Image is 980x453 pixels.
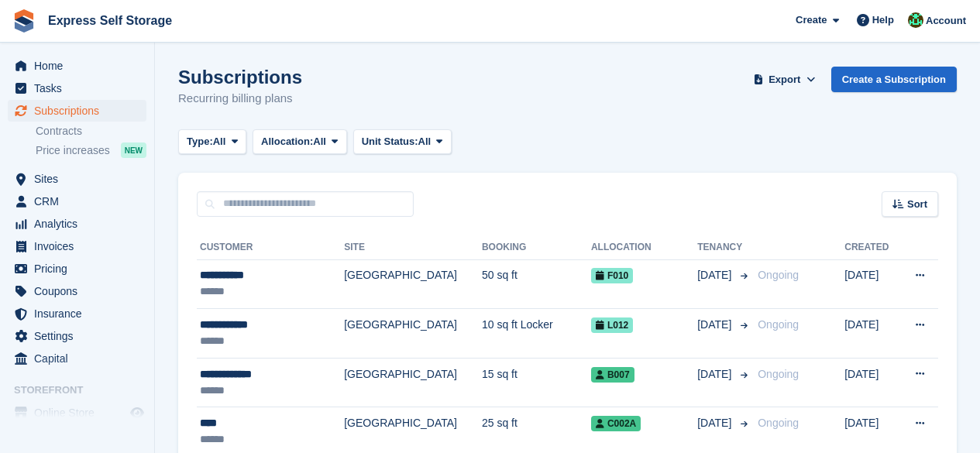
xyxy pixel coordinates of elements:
span: B007 [591,367,634,383]
span: Subscriptions [34,100,127,122]
span: Allocation: [261,134,313,149]
span: Sort [907,197,927,212]
span: Invoices [34,235,127,257]
a: menu [8,258,146,280]
span: Ongoing [758,269,799,281]
button: Export [751,67,819,92]
span: Type: [187,134,213,149]
a: menu [8,55,146,77]
span: Tasks [34,77,127,99]
span: C002A [591,416,641,431]
span: Storefront [14,383,154,398]
span: All [418,134,432,149]
td: 10 sq ft Locker [482,309,591,359]
th: Booking [482,235,591,260]
span: All [213,134,226,149]
span: Online Store [34,402,127,424]
span: [DATE] [697,317,734,333]
span: All [313,134,326,149]
a: menu [8,77,146,99]
span: Sites [34,168,127,190]
a: menu [8,190,146,212]
td: [DATE] [844,259,899,309]
span: Insurance [34,303,127,324]
th: Customer [197,235,344,260]
p: Recurring billing plans [178,90,302,108]
a: Express Self Storage [42,8,178,33]
span: Account [926,13,966,29]
div: NEW [121,142,146,158]
span: L012 [591,317,633,333]
span: Export [769,72,800,88]
a: menu [8,168,146,190]
span: Help [872,12,894,28]
th: Allocation [591,235,697,260]
span: [DATE] [697,267,734,283]
td: 50 sq ft [482,259,591,309]
a: menu [8,348,146,369]
span: Price increases [36,143,110,158]
img: Shakiyra Davis [908,12,923,28]
span: Ongoing [758,417,799,429]
span: F010 [591,268,633,283]
button: Type: All [178,129,246,155]
a: Create a Subscription [831,67,957,92]
td: [GEOGRAPHIC_DATA] [344,358,482,407]
a: menu [8,280,146,302]
span: Analytics [34,213,127,235]
td: [GEOGRAPHIC_DATA] [344,309,482,359]
span: Capital [34,348,127,369]
span: Home [34,55,127,77]
a: Contracts [36,124,146,139]
button: Allocation: All [253,129,347,155]
th: Tenancy [697,235,751,260]
img: stora-icon-8386f47178a22dfd0bd8f6a31ec36ba5ce8667c1dd55bd0f319d3a0aa187defe.svg [12,9,36,33]
h1: Subscriptions [178,67,302,88]
a: menu [8,325,146,347]
span: Coupons [34,280,127,302]
span: Unit Status: [362,134,418,149]
span: Ongoing [758,318,799,331]
a: menu [8,213,146,235]
span: Pricing [34,258,127,280]
a: menu [8,235,146,257]
span: Ongoing [758,368,799,380]
td: [GEOGRAPHIC_DATA] [344,259,482,309]
th: Created [844,235,899,260]
a: menu [8,100,146,122]
span: CRM [34,190,127,212]
a: menu [8,402,146,424]
td: [DATE] [844,358,899,407]
a: Price increases NEW [36,142,146,159]
span: [DATE] [697,366,734,383]
th: Site [344,235,482,260]
a: Preview store [128,403,146,422]
a: menu [8,303,146,324]
td: [DATE] [844,309,899,359]
span: Create [796,12,827,28]
button: Unit Status: All [353,129,452,155]
span: Settings [34,325,127,347]
td: 15 sq ft [482,358,591,407]
span: [DATE] [697,415,734,431]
